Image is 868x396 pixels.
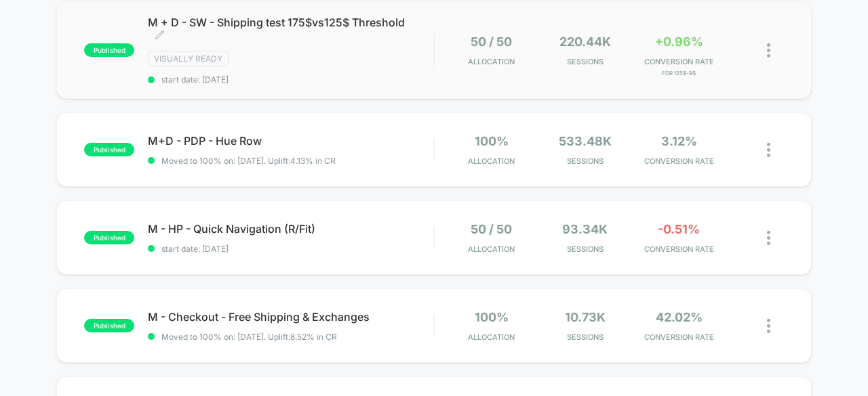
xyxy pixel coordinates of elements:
[655,35,703,49] span: +0.96%
[84,319,134,332] span: published
[767,319,770,333] img: close
[565,310,606,324] span: 10.73k
[559,134,612,148] span: 533.48k
[84,43,134,57] span: published
[468,57,515,66] span: Allocation
[475,310,509,324] span: 100%
[471,222,512,236] span: 50 / 50
[661,134,697,148] span: 3.12%
[635,57,722,66] span: CONVERSION RATE
[148,134,433,148] span: M+D - PDP - Hue Row
[475,134,509,148] span: 100%
[635,244,722,254] span: CONVERSION RATE
[148,310,433,324] span: M - Checkout - Free Shipping & Exchanges
[658,222,700,236] span: -0.51%
[148,244,433,254] span: start date: [DATE]
[148,16,433,43] span: M + D - SW - Shipping test 175$vs125$ Threshold
[635,70,722,76] span: for 125$-9$
[148,51,229,66] span: Visually ready
[84,231,134,244] span: published
[468,156,515,166] span: Allocation
[656,310,703,324] span: 42.02%
[562,222,608,236] span: 93.34k
[635,332,722,342] span: CONVERSION RATE
[635,156,722,166] span: CONVERSION RATE
[767,143,770,157] img: close
[468,244,515,254] span: Allocation
[471,35,512,49] span: 50 / 50
[542,57,629,66] span: Sessions
[161,156,336,166] span: Moved to 100% on: [DATE] . Uplift: 4.13% in CR
[767,43,770,58] img: close
[542,332,629,342] span: Sessions
[148,74,433,85] span: start date: [DATE]
[767,231,770,245] img: close
[542,244,629,254] span: Sessions
[84,143,134,156] span: published
[161,332,337,342] span: Moved to 100% on: [DATE] . Uplift: 8.52% in CR
[148,222,433,236] span: M - HP - Quick Navigation (R/Fit)
[542,156,629,166] span: Sessions
[559,35,611,49] span: 220.44k
[468,332,515,342] span: Allocation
